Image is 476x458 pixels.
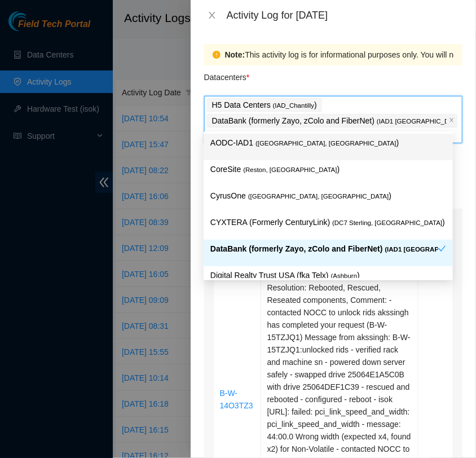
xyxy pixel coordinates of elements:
[210,243,438,256] p: DataBank (formerly Zayo, zColo and FiberNet) )
[212,114,447,127] p: DataBank (formerly Zayo, zColo and FiberNet) )
[438,245,446,253] span: check
[210,190,446,202] p: CyrusOne )
[210,163,446,176] p: CoreSite )
[225,49,245,61] strong: Note:
[449,117,455,124] span: close
[255,140,396,147] span: ( [GEOGRAPHIC_DATA], [GEOGRAPHIC_DATA]
[213,51,221,59] span: exclamation-circle
[227,9,462,21] div: Activity Log for [DATE]
[210,136,446,149] p: AODC-IAD1 )
[243,166,337,173] span: ( Reston, [GEOGRAPHIC_DATA]
[273,102,315,109] span: ( IAD_Chantilly
[210,216,446,229] p: CYXTERA (Formerly CenturyLink) )
[204,65,250,83] p: Datacenters
[248,193,389,200] span: ( [GEOGRAPHIC_DATA], [GEOGRAPHIC_DATA]
[331,272,358,279] span: ( Ashburn
[332,219,442,226] span: ( DC7 Sterling, [GEOGRAPHIC_DATA]
[210,269,446,282] p: Digital Realty Trust USA (fka Telx) )
[212,99,317,112] p: H5 Data Centers )
[204,10,220,21] button: Close
[220,389,253,410] a: B-W-14O3TZ3
[208,11,217,20] span: close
